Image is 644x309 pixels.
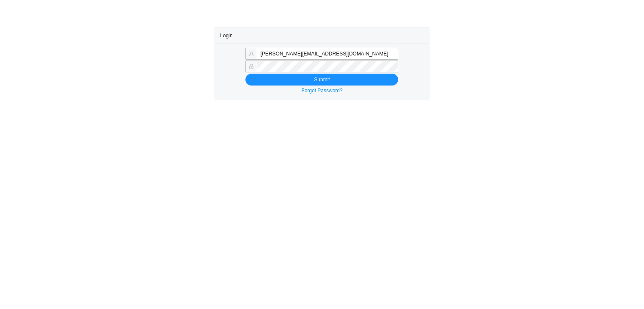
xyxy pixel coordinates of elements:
span: Submit [314,75,330,84]
span: user [249,51,254,56]
input: Email [257,48,398,60]
button: Submit [245,74,398,86]
span: lock [249,64,254,69]
div: Login [220,28,424,43]
a: Forgot Password? [301,88,342,94]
